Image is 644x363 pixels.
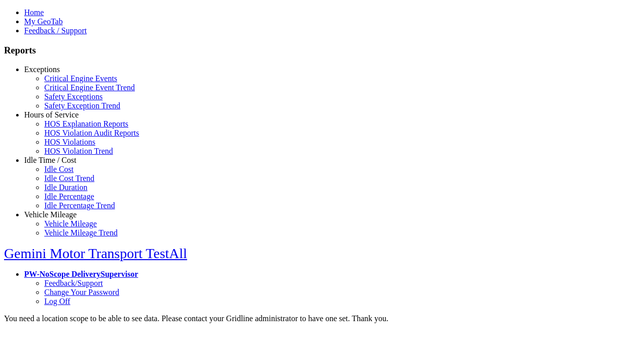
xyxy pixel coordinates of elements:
a: Critical Engine Event Trend [44,83,135,92]
a: Home [24,8,44,17]
a: Hours of Service [24,110,78,119]
a: Change Your Password [44,288,119,296]
a: Feedback/Support [44,279,103,287]
h3: Reports [4,45,640,56]
a: Idle Percentage Trend [44,201,115,210]
a: My GeoTab [24,17,63,26]
a: HOS Violation Audit Reports [44,129,139,137]
a: Log Off [44,297,70,306]
a: Feedback / Support [24,26,87,35]
a: Critical Engine Events [44,74,117,83]
a: Vehicle Mileage [24,210,76,219]
a: Safety Exception Trend [44,101,120,110]
a: HOS Violations [44,138,95,146]
div: You need a location scope to be able to see data. Please contact your Gridline administrator to h... [4,314,640,323]
a: Exceptions [24,65,60,74]
a: HOS Violation Trend [44,147,113,155]
a: Idle Percentage [44,192,94,201]
a: Idle Time / Cost [24,156,76,164]
a: Gemini Motor Transport TestAll [4,246,187,261]
a: HOS Explanation Reports [44,119,128,128]
a: PW-NoScope DeliverySupervisor [24,270,138,278]
a: Vehicle Mileage Trend [44,228,118,237]
a: Safety Exceptions [44,92,103,101]
a: Idle Duration [44,183,88,192]
a: Idle Cost [44,165,73,173]
a: Vehicle Mileage [44,219,97,228]
a: Idle Cost Trend [44,174,95,183]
